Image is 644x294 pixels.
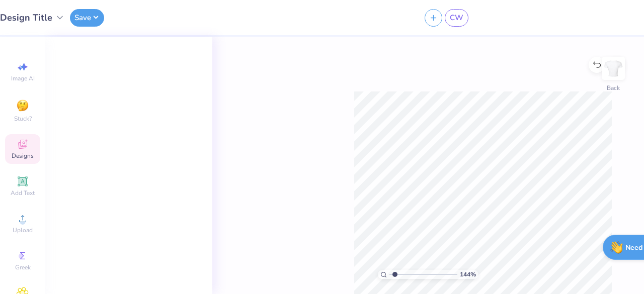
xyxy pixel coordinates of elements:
button: Save [70,9,104,27]
span: Greek [15,263,31,271]
div: Back [607,83,620,92]
span: Add Text [11,189,35,197]
img: Stuck? [15,98,30,113]
img: Back [603,58,623,78]
span: Designs [12,152,34,160]
span: Stuck? [14,115,32,123]
span: 144 % [460,270,476,279]
span: Upload [13,226,33,234]
a: CW [445,9,468,27]
span: CW [450,12,463,24]
span: Image AI [11,74,35,82]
